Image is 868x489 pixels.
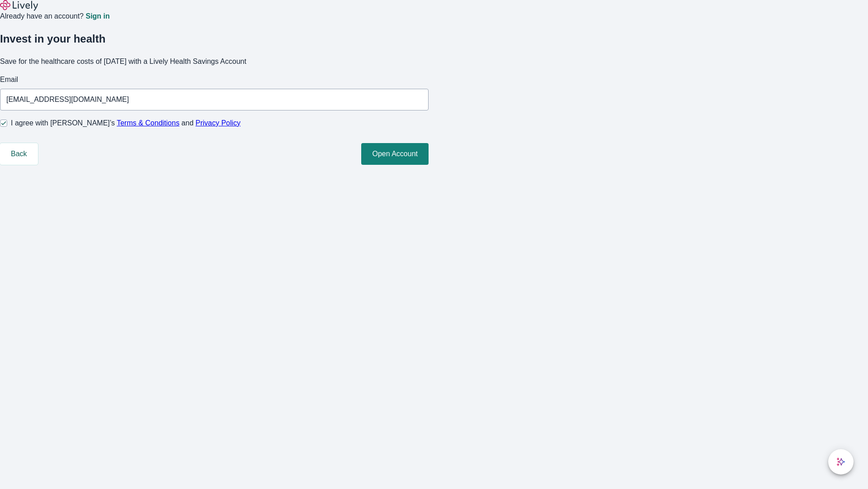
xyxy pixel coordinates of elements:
span: I agree with [PERSON_NAME]’s and [11,118,241,129]
button: chat [828,449,854,475]
button: Open Account [361,143,429,165]
a: Sign in [85,13,109,20]
svg: Lively AI Assistant [836,457,845,466]
a: Terms & Conditions [117,119,179,127]
a: Privacy Policy [196,119,241,127]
